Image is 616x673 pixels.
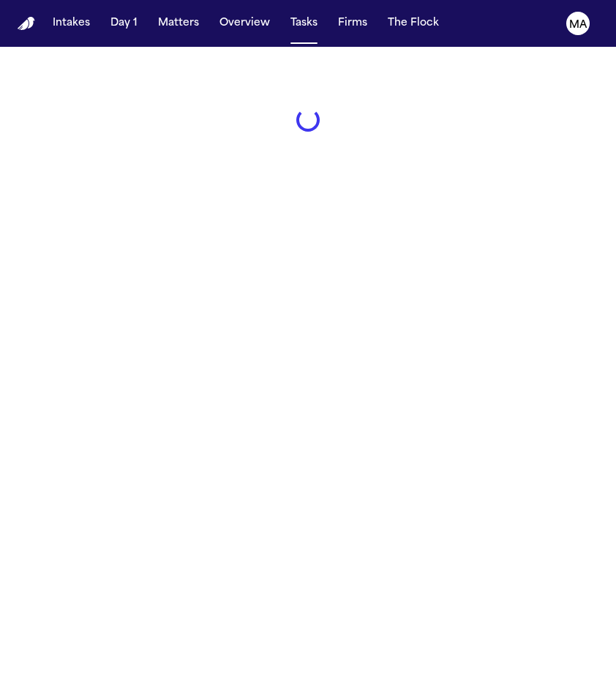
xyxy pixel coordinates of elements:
button: Day 1 [105,10,143,37]
button: Tasks [285,10,323,37]
button: Overview [214,10,276,37]
img: Finch Logo [18,17,35,31]
button: The Flock [382,10,445,37]
a: Home [18,17,35,31]
button: Firms [332,10,373,37]
button: Matters [152,10,205,37]
button: Intakes [47,10,96,37]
